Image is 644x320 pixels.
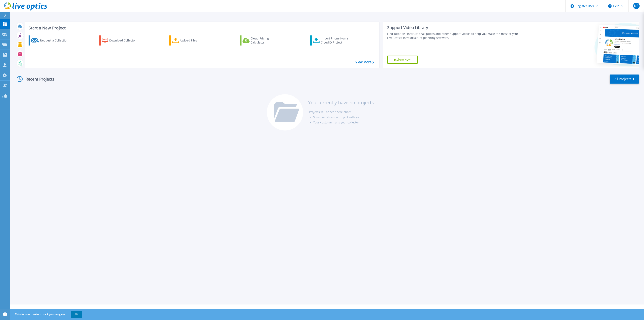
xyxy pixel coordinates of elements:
a: Request a Collection [29,35,73,46]
a: Download Collector [99,35,144,46]
a: All Projects [610,75,639,84]
li: Someone shares a project with you [313,115,374,120]
a: View More [355,60,374,64]
span: NS [634,4,638,7]
div: Recent Projects [15,74,60,84]
li: Projects will appear here once: [309,109,374,115]
li: Your customer runs your collector [313,120,374,125]
h3: Start a New Project [29,26,374,30]
div: Import Phone Home CloudIQ Project [321,36,352,45]
div: Find tutorials, instructional guides and other support videos to help you make the most of your L... [387,32,520,40]
div: Support Video Library [387,25,520,30]
div: Request a Collection [40,36,72,45]
span: This site uses cookies to track your navigation. [11,311,82,318]
h3: You currently have no projects [308,100,374,105]
div: Upload Files [180,36,213,45]
div: Cloud Pricing Calculator [251,36,283,45]
button: OK [71,311,82,318]
a: Upload Files [169,35,214,46]
a: Explore Now! [387,56,418,64]
a: Cloud Pricing Calculator [240,35,285,46]
div: Download Collector [109,36,141,45]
